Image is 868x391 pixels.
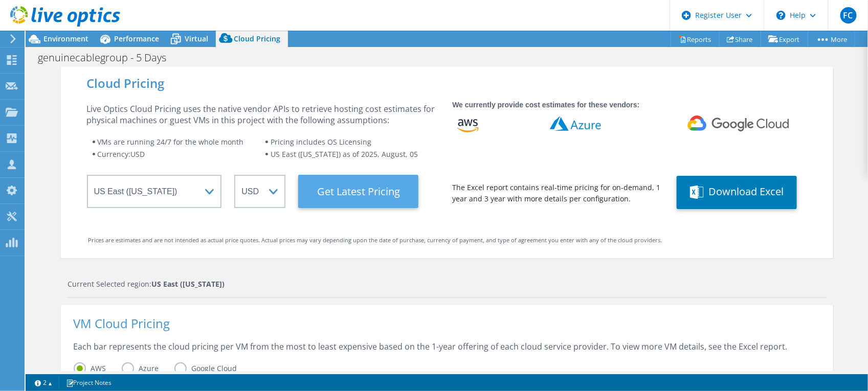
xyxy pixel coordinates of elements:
[808,31,855,47] a: More
[671,31,720,47] a: Reports
[271,149,418,159] span: US East ([US_STATE]) as of 2025, August, 05
[68,279,827,290] div: Current Selected region:
[271,137,371,147] span: Pricing includes OS Licensing
[74,362,122,375] label: AWS
[234,34,280,43] span: Cloud Pricing
[33,52,182,63] h1: genuinecablegroup - 5 Days
[98,149,145,159] span: Currency: USD
[719,31,761,47] a: Share
[452,182,664,204] div: The Excel report contains real-time pricing for on-demand, 1 year and 3 year with more details pe...
[122,362,174,375] label: Azure
[776,11,786,20] svg: \n
[298,175,418,208] button: Get Latest Pricing
[98,137,244,147] span: VMs are running 24/7 for the whole month
[59,376,119,389] a: Project Notes
[452,101,639,109] strong: We currently provide cost estimates for these vendors:
[87,78,807,89] div: Cloud Pricing
[43,34,88,43] span: Environment
[74,341,820,362] div: Each bar represents the cloud pricing per VM from the most to least expensive based on the 1-year...
[151,279,225,289] strong: US East ([US_STATE])
[114,34,159,43] span: Performance
[28,376,59,389] a: 2
[761,31,808,47] a: Export
[87,103,440,126] div: Live Optics Cloud Pricing uses the native vendor APIs to retrieve hosting cost estimates for phys...
[74,318,820,341] div: VM Cloud Pricing
[840,7,857,24] span: FC
[174,362,253,375] label: Google Cloud
[88,235,806,246] div: Prices are estimates and are not intended as actual price quotes. Actual prices may vary dependin...
[185,34,208,43] span: Virtual
[677,176,797,209] button: Download Excel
